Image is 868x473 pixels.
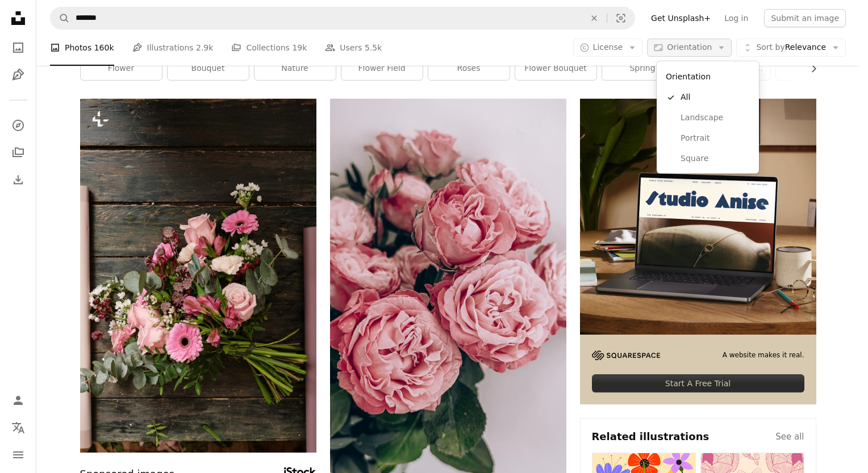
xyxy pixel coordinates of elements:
button: Orientation [647,39,732,57]
div: Orientation [657,61,759,174]
span: Orientation [667,43,712,52]
div: Orientation [661,66,754,87]
span: Square [681,153,750,164]
span: Portrait [681,133,750,144]
span: Landscape [681,112,750,124]
button: Sort byRelevance [736,39,846,57]
span: All [681,92,750,103]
